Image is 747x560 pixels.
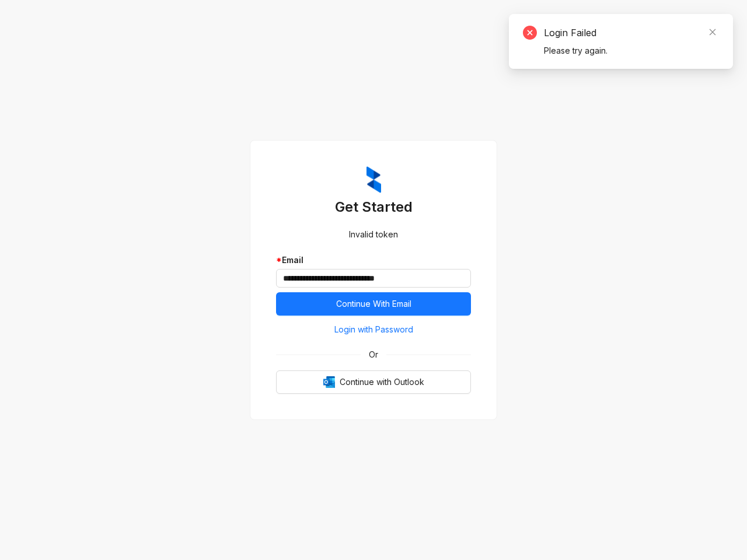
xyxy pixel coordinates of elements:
[334,323,413,336] span: Login with Password
[366,166,381,193] img: ZumaIcon
[276,320,471,339] button: Login with Password
[276,228,471,241] div: Invalid token
[361,348,386,361] span: Or
[706,26,719,38] a: Close
[276,370,471,394] button: OutlookContinue with Outlook
[708,28,717,36] span: close
[544,26,719,40] div: Login Failed
[323,376,335,388] img: Outlook
[523,26,537,40] span: close-circle
[544,44,719,57] div: Please try again.
[340,376,424,388] span: Continue with Outlook
[276,198,471,216] h3: Get Started
[336,297,411,310] span: Continue With Email
[276,292,471,316] button: Continue With Email
[276,254,471,267] div: Email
